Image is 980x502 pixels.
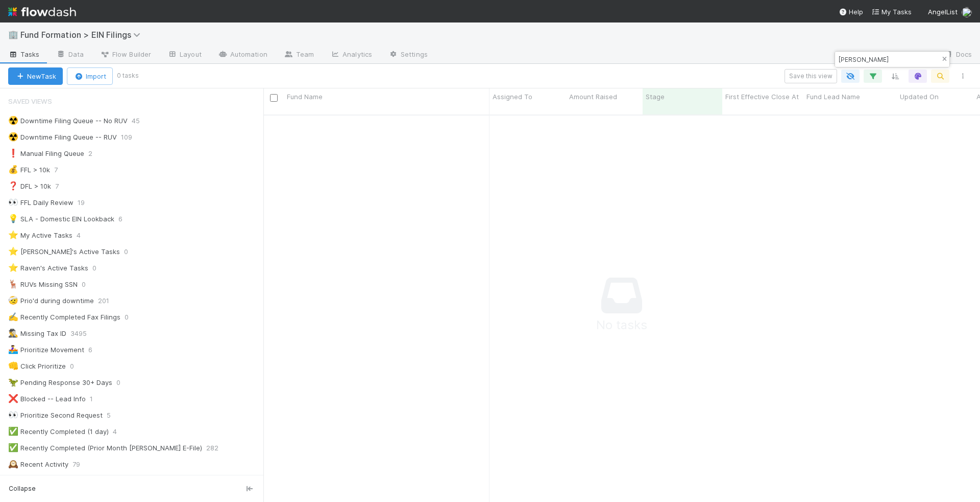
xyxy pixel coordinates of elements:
button: NewTask [8,67,63,85]
span: ⭐ [8,263,18,272]
div: Missing Tax ID [8,327,66,340]
div: Recent Activity [8,458,68,471]
span: 0 [92,262,107,275]
span: 👊 [8,361,18,370]
span: ❌ [8,394,18,403]
div: Help [839,7,863,17]
span: 🚣‍♀️ [8,345,18,354]
div: Prioritize Movement [8,344,84,356]
span: 45 [132,115,150,127]
a: Settings [380,47,436,63]
span: ☢️ [8,132,18,141]
span: Tasks [8,49,40,59]
a: Team [276,47,322,63]
div: Recently Completed (1 day) [8,425,109,438]
span: ⭐ [8,231,18,239]
img: logo-inverted-e16ddd16eac7371096b0.svg [8,3,76,20]
input: Search... [837,53,939,65]
span: Updated On [900,92,939,102]
a: Automation [210,47,276,63]
span: 0 [70,360,84,373]
div: Click Prioritize [8,360,66,373]
div: Manual Filing Queue [8,147,84,160]
span: Assigned To [493,92,532,102]
span: Flow Builder [100,49,151,59]
span: Fund Formation > EIN Filings [20,30,145,40]
div: Prioritize Second Request [8,409,103,422]
span: 1 [90,393,103,405]
span: First Effective Close At [725,92,799,102]
button: Import [67,67,113,85]
div: Recently Completed Fax Filings [8,311,120,324]
span: Amount Raised [569,92,617,102]
span: 282 [206,442,229,454]
span: ⭐ [8,247,18,256]
span: Stage [646,92,665,102]
span: Saved Views [8,91,52,111]
span: 19 [78,196,95,209]
span: 6 [88,344,103,356]
div: My Active Tasks [8,229,72,242]
span: 5 [107,409,121,422]
span: 🤕 [8,296,18,305]
span: 0 [125,311,139,324]
div: [PERSON_NAME]'s Active Tasks [8,245,120,258]
span: 💡 [8,214,18,223]
div: FFL > 10k [8,164,50,176]
div: Recently Completed (Prior Month [PERSON_NAME] E-File) [8,442,202,454]
div: FFL Daily Review [8,196,73,209]
span: 0 [124,245,138,258]
span: 0 [82,278,96,291]
a: Docs [936,47,980,63]
span: Collapse [9,484,36,493]
span: 🦌 [8,280,18,288]
span: 4 [77,229,91,242]
div: DFL > 10k [8,180,51,193]
span: 👀 [8,198,18,207]
span: 🦖 [8,378,18,386]
img: avatar_892eb56c-5b5a-46db-bf0b-2a9023d0e8f8.png [962,7,972,17]
a: Layout [159,47,210,63]
small: 0 tasks [117,71,139,80]
span: 🕰️ [8,460,18,468]
div: Raven's Active Tasks [8,262,88,275]
span: 7 [54,164,68,176]
div: Blocked -- Lead Info [8,393,86,405]
span: 6 [118,213,133,225]
span: 3495 [70,327,97,340]
a: Analytics [322,47,380,63]
a: Data [48,47,92,63]
span: My Tasks [871,8,912,16]
span: ☢️ [8,116,18,125]
span: 🏢 [8,30,18,39]
span: 5 [39,474,54,487]
span: 79 [72,458,90,471]
span: Fund Name [287,92,323,102]
div: Pending Response 30+ Days [8,376,112,389]
div: RFMI [8,474,35,487]
span: ✅ [8,443,18,452]
div: Downtime Filing Queue -- No RUV [8,115,128,127]
span: Fund Lead Name [806,92,860,102]
span: ✍️ [8,312,18,321]
span: 109 [121,131,142,144]
span: 4 [113,425,127,438]
input: Toggle All Rows Selected [270,94,278,102]
div: RUVs Missing SSN [8,278,78,291]
span: ❓ [8,181,18,190]
button: Save this view [785,69,837,83]
span: AngelList [928,8,958,16]
span: 7 [55,180,69,193]
span: 2 [88,147,103,160]
span: ❗ [8,149,18,157]
span: 🕵️‍♂️ [8,329,18,337]
span: 0 [116,376,131,389]
div: Prio'd during downtime [8,294,94,307]
span: 👀 [8,410,18,419]
span: ✅ [8,427,18,436]
div: SLA - Domestic EIN Lookback [8,213,114,225]
div: Downtime Filing Queue -- RUV [8,131,117,144]
span: 💰 [8,165,18,174]
span: 201 [98,294,119,307]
